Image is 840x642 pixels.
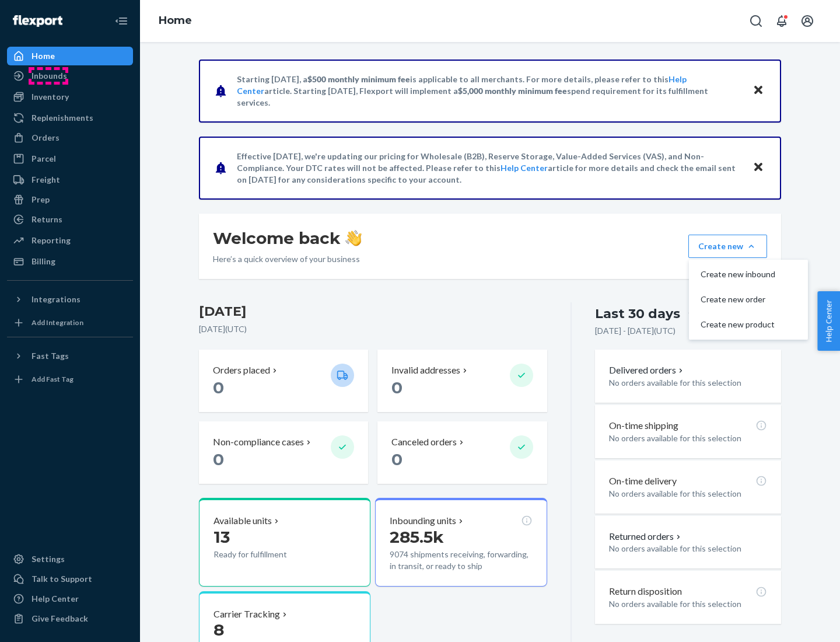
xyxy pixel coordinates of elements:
[691,262,806,287] button: Create new inbound
[32,194,50,205] div: Prep
[199,498,370,587] button: Available units13Ready for fulfillment
[7,47,133,65] a: Home
[751,159,766,176] button: Close
[7,290,133,309] button: Integrations
[609,598,767,610] p: No orders available for this selection
[237,74,741,109] p: Starting [DATE], a is applicable to all merchants. For more details, please refer to this article...
[609,364,685,377] button: Delivered orders
[7,109,133,127] a: Replenishments
[7,231,133,250] a: Reporting
[7,550,133,568] a: Settings
[609,530,683,543] p: Returned orders
[213,228,362,249] h1: Welcome back
[32,613,88,624] div: Give Feedback
[159,14,192,27] a: Home
[32,50,55,62] div: Home
[7,128,133,147] a: Orders
[213,514,272,528] p: Available units
[691,312,806,337] button: Create new product
[110,9,133,33] button: Close Navigation
[377,421,547,484] button: Canceled orders 0
[32,256,55,267] div: Billing
[199,350,368,412] button: Orders placed 0
[796,9,819,33] button: Open account menu
[609,474,677,488] p: On-time delivery
[609,377,767,389] p: No orders available for this selection
[391,449,402,469] span: 0
[7,190,133,209] a: Prep
[701,320,775,329] span: Create new product
[391,364,460,377] p: Invalid addresses
[744,9,768,33] button: Open Search Box
[32,153,56,165] div: Parcel
[213,608,280,621] p: Carrier Tracking
[7,67,133,85] a: Inbounds
[595,325,675,337] p: [DATE] - [DATE] ( UTC )
[32,350,69,362] div: Fast Tags
[7,570,133,588] a: Talk to Support
[213,620,224,640] span: 8
[7,170,133,189] a: Freight
[501,163,548,173] a: Help Center
[149,4,201,38] ol: breadcrumbs
[609,432,767,444] p: No orders available for this selection
[595,305,680,323] div: Last 30 days
[32,553,65,565] div: Settings
[32,593,79,605] div: Help Center
[7,589,133,608] a: Help Center
[7,313,133,332] a: Add Integration
[213,364,270,377] p: Orders placed
[345,230,362,246] img: hand-wave emoji
[32,235,71,246] div: Reporting
[7,149,133,168] a: Parcel
[7,370,133,389] a: Add Fast Tag
[213,549,321,560] p: Ready for fulfillment
[32,70,67,82] div: Inbounds
[691,287,806,312] button: Create new order
[32,214,62,225] div: Returns
[199,302,547,321] h3: [DATE]
[199,421,368,484] button: Non-compliance cases 0
[7,210,133,229] a: Returns
[32,573,92,585] div: Talk to Support
[213,378,224,397] span: 0
[609,585,682,598] p: Return disposition
[7,252,133,271] a: Billing
[609,488,767,500] p: No orders available for this selection
[32,294,80,305] div: Integrations
[390,549,532,572] p: 9074 shipments receiving, forwarding, in transit, or ready to ship
[237,151,741,186] p: Effective [DATE], we're updating our pricing for Wholesale (B2B), Reserve Storage, Value-Added Se...
[390,514,456,528] p: Inbounding units
[688,235,767,258] button: Create newCreate new inboundCreate new orderCreate new product
[391,378,402,397] span: 0
[213,435,304,449] p: Non-compliance cases
[32,317,83,327] div: Add Integration
[7,347,133,365] button: Fast Tags
[609,419,678,432] p: On-time shipping
[390,527,444,547] span: 285.5k
[817,291,840,351] button: Help Center
[7,609,133,628] button: Give Feedback
[32,374,73,384] div: Add Fast Tag
[213,449,224,469] span: 0
[458,86,567,96] span: $5,000 monthly minimum fee
[770,9,793,33] button: Open notifications
[13,15,62,27] img: Flexport logo
[307,74,410,84] span: $500 monthly minimum fee
[32,174,60,186] div: Freight
[32,112,93,124] div: Replenishments
[7,88,133,106] a: Inventory
[701,295,775,303] span: Create new order
[751,82,766,99] button: Close
[32,132,60,144] div: Orders
[213,527,230,547] span: 13
[199,323,547,335] p: [DATE] ( UTC )
[701,270,775,278] span: Create new inbound
[377,350,547,412] button: Invalid addresses 0
[609,543,767,554] p: No orders available for this selection
[32,91,69,103] div: Inventory
[375,498,547,587] button: Inbounding units285.5k9074 shipments receiving, forwarding, in transit, or ready to ship
[213,253,362,265] p: Here’s a quick overview of your business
